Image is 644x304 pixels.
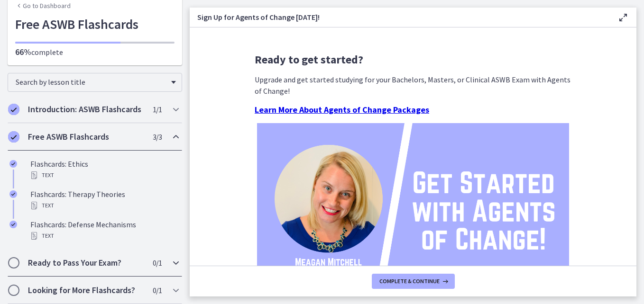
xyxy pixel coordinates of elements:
button: Complete & continue [372,274,455,289]
span: Learn More About Agents of Change Packages [255,104,429,115]
i: Completed [8,104,19,115]
h2: Ready to Pass Your Exam? [28,257,144,268]
h1: Free ASWB Flashcards [15,14,175,34]
i: Completed [9,190,17,198]
i: Completed [8,131,19,143]
h2: Free ASWB Flashcards [28,131,144,143]
span: Ready to get started? [255,52,363,67]
div: Flashcards: Ethics [30,158,178,181]
div: Search by lesson title [8,73,182,92]
span: 1 / 1 [153,104,162,115]
div: Text [30,170,178,181]
p: Upgrade and get started studying for your Bachelors, Masters, or Clinical ASWB Exam with Agents o... [255,74,571,97]
img: Get_Started_with_Agents_of_Change.png [257,123,569,298]
h2: Introduction: ASWB Flashcards [28,104,144,115]
i: Completed [9,221,17,228]
a: Go to Dashboard [15,1,71,10]
h2: Looking for More Flashcards? [28,285,144,296]
i: Completed [9,160,17,168]
a: Learn More About Agents of Change Packages [255,105,429,115]
div: Text [30,230,178,241]
span: 0 / 1 [153,257,162,268]
div: Text [30,200,178,211]
div: Flashcards: Therapy Theories [30,188,178,211]
span: 66% [15,46,31,57]
span: 0 / 1 [153,285,162,296]
span: Complete & continue [379,277,440,285]
p: complete [15,46,175,58]
div: Flashcards: Defense Mechanisms [30,219,178,241]
span: Search by lesson title [16,77,166,87]
span: 3 / 3 [153,131,162,143]
h3: Sign Up for Agents of Change [DATE]! [197,11,602,23]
